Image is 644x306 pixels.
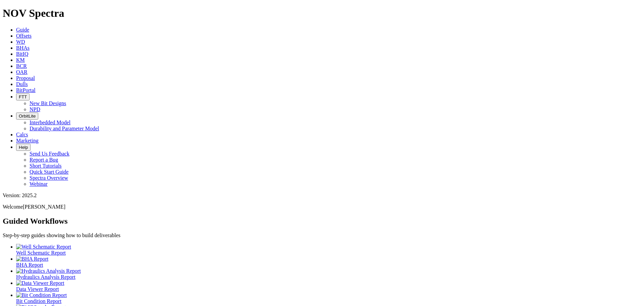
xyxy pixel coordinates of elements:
img: Data Viewer Report [16,280,64,286]
a: Interbedded Model [30,120,70,125]
span: BHA Report [16,262,43,268]
a: Offsets [16,33,32,39]
a: New Bit Designs [30,100,66,106]
img: Well Schematic Report [16,244,71,250]
h1: NOV Spectra [3,7,641,19]
a: Dulls [16,81,28,87]
p: Welcome [3,204,641,210]
a: Proposal [16,75,35,81]
a: Report a Bug [30,157,58,163]
button: Help [16,144,31,151]
a: Marketing [16,138,39,143]
a: Short Tutorials [30,163,62,169]
span: OrbitLite [19,114,36,119]
span: Help [19,145,28,150]
img: BHA Report [16,256,48,262]
a: Webinar [30,181,48,187]
span: Well Schematic Report [16,250,66,256]
a: Spectra Overview [30,175,68,181]
a: BCR [16,63,27,69]
a: Durability and Parameter Model [30,126,99,131]
span: Hydraulics Analysis Report [16,274,75,280]
a: OAR [16,69,28,75]
a: Send Us Feedback [30,151,69,157]
a: Calcs [16,132,28,137]
a: Data Viewer Report Data Viewer Report [16,280,641,292]
a: Well Schematic Report Well Schematic Report [16,244,641,256]
a: Hydraulics Analysis Report Hydraulics Analysis Report [16,268,641,280]
a: Guide [16,27,29,33]
a: WD [16,39,25,45]
a: KM [16,57,25,63]
a: BitIQ [16,51,28,57]
p: Step-by-step guides showing how to build deliverables [3,232,641,238]
button: OrbitLite [16,113,38,120]
img: Bit Condition Report [16,292,67,298]
span: FTT [19,94,27,99]
a: BHA Report BHA Report [16,256,641,268]
button: FTT [16,93,30,100]
span: Bit Condition Report [16,298,61,304]
a: NPD [30,106,40,112]
img: Hydraulics Analysis Report [16,268,81,274]
div: Version: 2025.2 [3,192,641,199]
h2: Guided Workflows [3,217,641,226]
a: BitPortal [16,87,36,93]
span: [PERSON_NAME] [23,204,65,210]
a: BHAs [16,45,30,51]
a: Bit Condition Report Bit Condition Report [16,292,641,304]
span: Data Viewer Report [16,286,59,292]
a: Quick Start Guide [30,169,68,175]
